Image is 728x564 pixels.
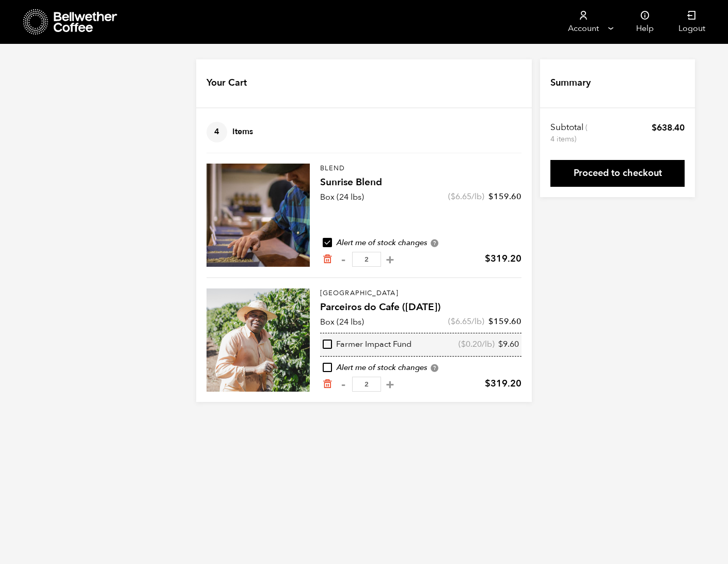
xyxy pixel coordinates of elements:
bdi: 6.65 [451,191,471,202]
span: $ [498,339,503,350]
span: ( /lb) [448,191,484,202]
span: $ [451,191,455,202]
button: - [337,379,350,390]
span: ( /lb) [448,316,484,327]
span: $ [485,252,490,265]
p: Blend [320,164,521,174]
p: Box (24 lbs) [320,316,364,328]
h4: Sunrise Blend [320,175,521,190]
div: Alert me of stock changes [320,237,521,249]
th: Subtotal [550,122,589,144]
input: Qty [352,252,381,267]
span: $ [488,191,494,202]
a: Remove from cart [322,254,333,265]
h4: Parceiros do Cafe ([DATE]) [320,300,521,315]
bdi: 638.40 [652,122,685,134]
input: Qty [352,377,381,392]
a: Remove from cart [322,379,333,390]
button: + [384,379,397,390]
span: 4 [207,122,227,142]
bdi: 159.60 [488,191,521,202]
h4: Summary [550,76,591,90]
button: + [384,254,397,265]
button: - [337,254,350,265]
bdi: 159.60 [488,316,521,327]
span: ( /lb) [458,339,495,350]
bdi: 319.20 [485,252,521,265]
h4: Items [207,122,253,142]
p: Box (24 lbs) [320,191,364,203]
bdi: 319.20 [485,377,521,390]
bdi: 0.20 [461,339,482,350]
bdi: 9.60 [498,339,519,350]
p: [GEOGRAPHIC_DATA] [320,288,521,299]
div: Farmer Impact Fund [323,339,412,350]
bdi: 6.65 [451,316,471,327]
span: $ [451,316,455,327]
span: $ [485,377,490,390]
a: Proceed to checkout [550,160,685,187]
div: Alert me of stock changes [320,362,521,374]
h4: Your Cart [207,76,247,90]
span: $ [488,316,494,327]
span: $ [461,339,466,350]
span: $ [652,122,657,134]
